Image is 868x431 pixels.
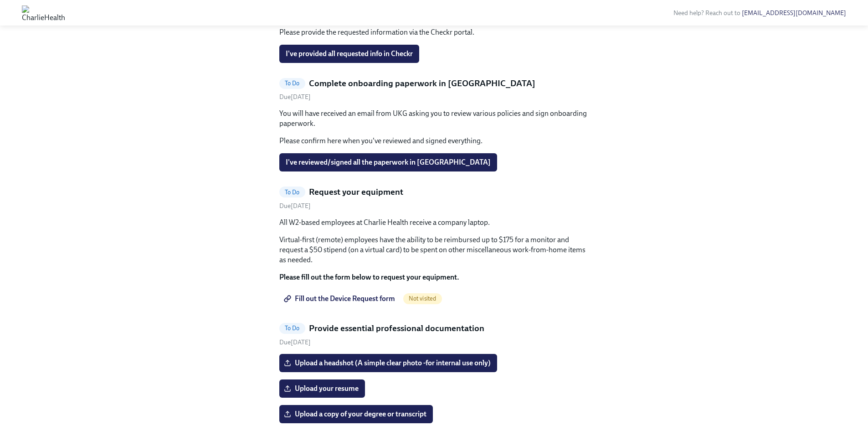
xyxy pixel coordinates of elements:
[22,5,65,20] img: CharlieHealth
[286,158,491,167] span: I've reviewed/signed all the paperwork in [GEOGRAPHIC_DATA]
[279,379,365,398] label: Upload your resume
[286,49,413,58] span: I've provided all requested info in Checkr
[279,27,589,37] p: Please provide the requested information via the Checkr portal.
[742,9,846,17] a: [EMAIL_ADDRESS][DOMAIN_NAME]
[279,80,305,87] span: To Do
[279,322,589,347] a: To DoProvide essential professional documentationDue[DATE]
[279,202,311,210] span: Friday, August 22nd 2025, 10:00 am
[279,186,589,210] a: To DoRequest your equipmentDue[DATE]
[286,358,491,368] span: Upload a headshot (A simple clear photo -for internal use only)
[279,93,311,101] span: Friday, August 22nd 2025, 10:00 am
[279,235,589,265] p: Virtual-first (remote) employees have the ability to be reimbursed up to $175 for a monitor and r...
[279,325,305,332] span: To Do
[279,78,589,102] a: To DoComplete onboarding paperwork in [GEOGRAPHIC_DATA]Due[DATE]
[309,78,535,89] h5: Complete onboarding paperwork in [GEOGRAPHIC_DATA]
[279,45,419,63] button: I've provided all requested info in Checkr
[279,109,589,129] p: You will have received an email from UKG asking you to review various policies and sign onboardin...
[279,290,401,308] a: Fill out the Device Request form
[673,9,846,17] span: Need help? Reach out to
[279,354,497,372] label: Upload a headshot (A simple clear photo -for internal use only)
[279,405,433,423] label: Upload a copy of your degree or transcript
[279,218,589,228] p: All W2-based employees at Charlie Health receive a company laptop.
[286,294,395,303] span: Fill out the Device Request form
[279,136,589,146] p: Please confirm here when you've reviewed and signed everything.
[286,384,359,393] span: Upload your resume
[309,186,403,198] h5: Request your equipment
[286,410,426,419] span: Upload a copy of your degree or transcript
[309,322,484,334] h5: Provide essential professional documentation
[279,338,311,346] span: Friday, August 22nd 2025, 10:00 am
[279,273,459,281] strong: Please fill out the form below to request your equipment.
[403,295,442,302] span: Not visited
[279,153,497,171] button: I've reviewed/signed all the paperwork in [GEOGRAPHIC_DATA]
[279,189,305,196] span: To Do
